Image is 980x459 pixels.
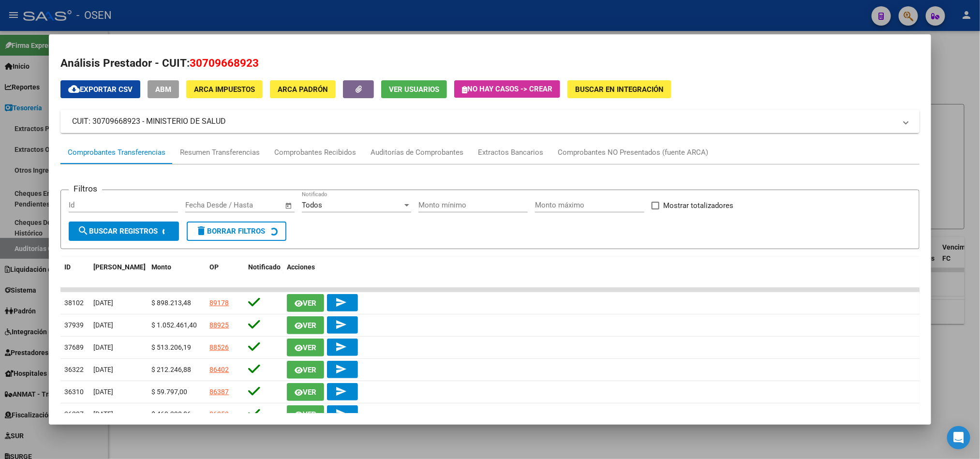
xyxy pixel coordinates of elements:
span: 37939 [64,321,84,329]
button: Ver [287,383,324,401]
div: Comprobantes NO Presentados (fuente ARCA) [558,147,708,158]
span: Borrar Filtros [195,227,265,236]
button: Borrar Filtros [187,222,286,241]
span: ABM [155,85,171,94]
span: 30709668923 [190,57,259,69]
span: 36297 [64,410,84,418]
span: ID [64,263,71,271]
mat-icon: delete [195,225,207,237]
button: Ver [287,294,324,312]
h2: Análisis Prestador - CUIT: [60,55,919,72]
a: 86353 [209,410,229,418]
mat-icon: cloud_download [68,83,80,95]
span: $ 469.390,86 [151,410,191,418]
a: 88526 [209,343,229,351]
span: OP [209,263,219,271]
span: [DATE] [93,388,113,396]
span: $ 212.246,88 [151,366,191,373]
span: Todos [302,201,322,209]
span: [PERSON_NAME] [93,263,146,271]
span: Ver [303,366,316,374]
div: Open Intercom Messenger [947,426,970,449]
mat-icon: send [335,363,347,375]
button: Ver [287,339,324,356]
button: ARCA Impuestos [186,80,263,98]
button: ABM [148,80,179,98]
button: Ver [287,316,324,334]
span: Monto [151,263,171,271]
mat-panel-title: CUIT: 30709668923 - MINISTERIO DE SALUD [72,116,896,127]
span: 37689 [64,343,84,351]
span: Notificado [248,263,281,271]
div: Resumen Transferencias [180,147,260,158]
span: [DATE] [93,343,113,351]
span: $ 1.052.461,40 [151,321,197,329]
datatable-header-cell: Fecha T. [89,257,148,289]
button: Buscar Registros [69,222,179,241]
span: 36310 [64,388,84,396]
span: Ver [303,321,316,330]
button: Ver [287,405,324,423]
span: Ver [303,388,316,397]
button: Ver Usuarios [381,80,447,98]
mat-expansion-panel-header: CUIT: 30709668923 - MINISTERIO DE SALUD [60,110,919,133]
span: Ver [303,299,316,308]
h3: Filtros [69,182,102,195]
a: 86402 [209,366,229,373]
datatable-header-cell: ID [60,257,89,289]
mat-icon: send [335,296,347,308]
span: 36322 [64,366,84,373]
a: 86387 [209,388,229,396]
span: Ver [303,343,316,352]
datatable-header-cell: OP [206,257,244,289]
input: Fecha fin [233,201,280,209]
span: Exportar CSV [68,85,133,94]
datatable-header-cell: Monto [148,257,206,289]
span: Acciones [287,263,315,271]
mat-icon: search [77,225,89,237]
span: 38102 [64,299,84,307]
div: Comprobantes Transferencias [68,147,165,158]
mat-icon: send [335,385,347,397]
span: Ver [303,410,316,419]
mat-icon: send [335,341,347,353]
span: $ 513.206,19 [151,343,191,351]
span: [DATE] [93,299,113,307]
span: ARCA Impuestos [194,85,255,94]
div: Extractos Bancarios [478,147,543,158]
span: Buscar en Integración [575,85,664,94]
span: $ 59.797,00 [151,388,187,396]
button: ARCA Padrón [270,80,336,98]
input: Fecha inicio [185,201,224,209]
datatable-header-cell: Notificado [244,257,283,289]
button: Buscar en Integración [567,80,671,98]
a: 88925 [209,321,229,329]
span: $ 898.213,48 [151,299,191,307]
span: [DATE] [93,366,113,373]
span: Buscar Registros [77,227,158,236]
div: Auditorías de Comprobantes [371,147,463,158]
button: Open calendar [283,200,294,211]
span: Mostrar totalizadores [663,200,733,211]
mat-icon: send [335,319,347,330]
button: Exportar CSV [60,80,140,98]
span: No hay casos -> Crear [462,85,552,93]
button: Ver [287,361,324,379]
span: [DATE] [93,321,113,329]
datatable-header-cell: Acciones [283,257,929,289]
button: No hay casos -> Crear [454,80,560,98]
span: Ver Usuarios [389,85,439,94]
span: [DATE] [93,410,113,418]
span: ARCA Padrón [278,85,328,94]
div: Comprobantes Recibidos [274,147,356,158]
mat-icon: send [335,408,347,419]
a: 89178 [209,299,229,307]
